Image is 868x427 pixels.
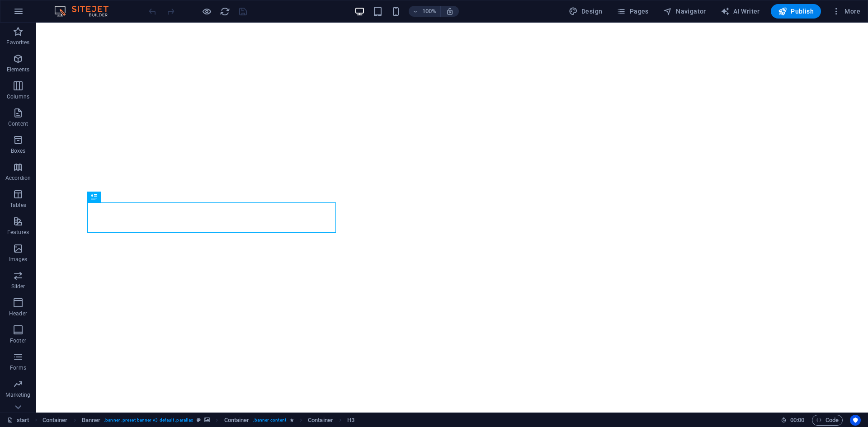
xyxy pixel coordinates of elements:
[790,415,804,426] span: 00 00
[717,4,764,19] button: AI Writer
[613,4,652,19] button: Pages
[565,4,606,19] div: Design (Ctrl+Alt+Y)
[721,7,760,16] span: AI Writer
[253,415,286,426] span: . banner-content
[778,7,814,16] span: Publish
[224,415,250,426] span: Click to select. Double-click to edit
[660,4,710,19] button: Navigator
[7,66,30,73] p: Elements
[5,391,30,399] p: Marketing
[7,229,29,236] p: Features
[663,7,706,16] span: Navigator
[42,415,68,426] span: Click to select. Double-click to edit
[850,415,861,426] button: Usercentrics
[9,310,27,317] p: Header
[201,6,212,17] button: Click here to leave preview mode and continue editing
[565,4,606,19] button: Design
[10,364,26,371] p: Forms
[220,6,230,17] i: Reload page
[42,415,355,426] nav: breadcrumb
[347,415,354,426] span: Click to select. Double-click to edit
[11,283,25,290] p: Slider
[82,415,101,426] span: Click to select. Double-click to edit
[10,202,26,209] p: Tables
[6,39,29,46] p: Favorites
[104,415,193,426] span: . banner .preset-banner-v3-default .parallax
[781,415,805,426] h6: Session time
[569,7,603,16] span: Design
[812,415,843,426] button: Code
[422,6,437,17] h6: 100%
[308,415,333,426] span: Click to select. Double-click to edit
[7,93,29,100] p: Columns
[52,6,120,17] img: Editor Logo
[617,7,648,16] span: Pages
[5,174,31,182] p: Accordion
[197,418,201,422] i: This element is a customizable preset
[446,7,454,15] i: On resize automatically adjust zoom level to fit chosen device.
[797,417,798,423] span: :
[8,120,28,127] p: Content
[7,415,29,426] a: Click to cancel selection. Double-click to open Pages
[409,6,441,17] button: 100%
[816,415,839,426] span: Code
[290,418,294,422] i: Element contains an animation
[9,256,28,263] p: Images
[219,6,230,17] button: reload
[204,418,210,422] i: This element contains a background
[10,337,26,344] p: Footer
[11,147,26,155] p: Boxes
[771,4,821,19] button: Publish
[828,4,864,19] button: More
[832,7,860,16] span: More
